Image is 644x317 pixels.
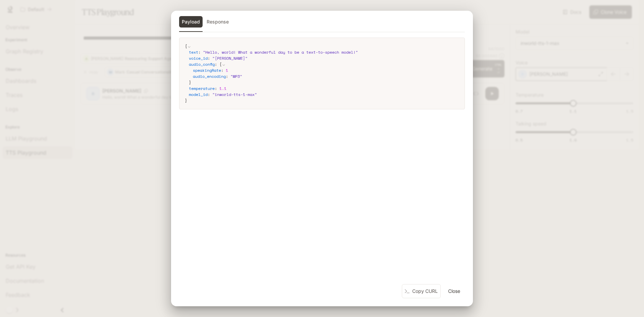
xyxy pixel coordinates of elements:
[193,73,226,79] span: audio_encoding
[212,92,257,97] span: " inworld-tts-1-max "
[189,49,459,55] div: :
[443,284,465,298] button: Close
[193,67,459,73] div: :
[189,92,208,97] span: model_id
[219,86,226,91] span: 1.1
[212,55,248,61] span: " [PERSON_NAME] "
[230,73,242,79] span: " MP3 "
[204,16,231,28] button: Response
[189,61,459,86] div: :
[189,49,198,55] span: text
[189,86,215,91] span: temperature
[185,98,187,103] span: }
[219,61,222,67] span: {
[193,67,221,73] span: speakingRate
[226,67,228,73] span: 1
[179,16,203,28] button: Payload
[189,92,459,98] div: :
[189,55,208,61] span: voice_id
[203,49,358,55] span: " Hello, world! What a wonderful day to be a text-to-speech model! "
[189,61,215,67] span: audio_config
[402,284,441,299] button: Copy CURL
[189,86,459,92] div: :
[193,73,459,80] div: :
[189,80,191,85] span: }
[189,55,459,61] div: :
[185,43,187,49] span: {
